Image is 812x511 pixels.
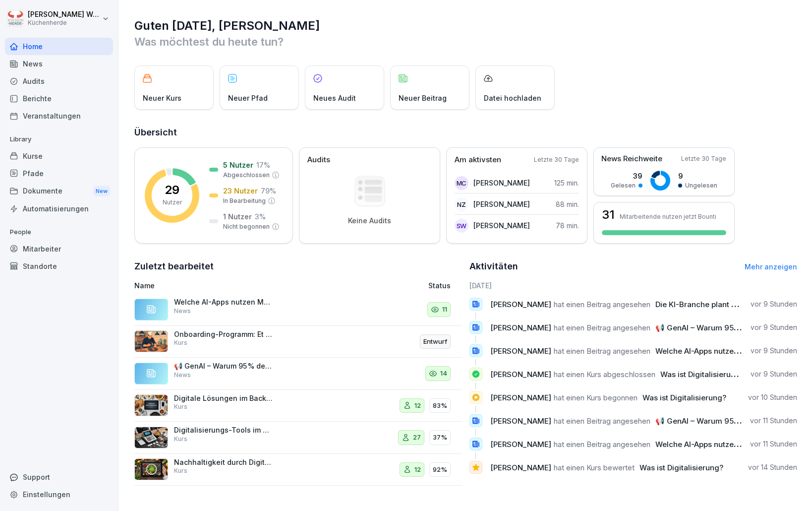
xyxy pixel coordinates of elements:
p: Datei hochladen [484,93,541,103]
p: Was möchtest du heute tun? [134,34,797,50]
p: 79 % [261,186,276,196]
a: Mitarbeiter [5,240,113,257]
p: Keine Audits [348,216,391,225]
a: Digitalisierungs-Tools im GästebereichKurs2737% [134,422,463,454]
div: Support [5,468,113,486]
p: Nachhaltigkeit durch Digitalisierung in der Gastronomie [174,458,273,467]
p: vor 10 Stunden [748,392,797,402]
a: Onboarding-Programm: Et Jeföhl – Kölsche Küche neu gedachtKursEntwurf [134,326,463,358]
a: Einstellungen [5,486,113,503]
span: [PERSON_NAME] [490,323,551,332]
p: vor 9 Stunden [751,346,797,356]
p: 39 [611,171,642,181]
p: In Bearbeitung [223,196,266,205]
span: [PERSON_NAME] [490,463,551,472]
a: Automatisierungen [5,200,113,217]
a: 📢 GenAI – Warum 95 % der Unternehmen scheitern (und wie du es besser machst) Ein aktueller Berich... [134,358,463,390]
p: [PERSON_NAME] Wessel [28,10,100,19]
p: 29 [165,184,179,196]
h3: 31 [602,209,615,221]
span: hat einen Beitrag angesehen [554,416,650,426]
p: vor 14 Stunden [748,462,797,472]
a: Kurse [5,147,113,165]
p: 88 min. [556,199,579,209]
p: Letzte 30 Tage [534,155,579,164]
div: Home [5,38,113,55]
p: Küchenherde [28,19,100,26]
p: [PERSON_NAME] [473,178,530,188]
p: Entwurf [423,337,447,347]
span: hat einen Kurs bewertet [554,463,635,472]
p: Neues Audit [313,93,356,103]
p: 12 [414,465,421,475]
p: [PERSON_NAME] [473,199,530,209]
p: Welche AI-Apps nutzen Menschen wirklich? Der aktuelle Halbjahresreport von a16z bringt es auf den... [174,298,273,307]
div: SW [455,219,468,233]
p: 27 [413,433,421,443]
p: Mitarbeitende nutzen jetzt Bounti [620,213,716,220]
span: hat einen Kurs abgeschlossen [554,370,655,379]
p: 📢 GenAI – Warum 95 % der Unternehmen scheitern (und wie du es besser machst) Ein aktueller Berich... [174,362,273,371]
div: Dokumente [5,182,113,200]
img: xu6l737wakikim15m16l3o4n.png [134,330,168,352]
div: New [93,186,110,197]
p: 83% [433,401,447,411]
img: hdwdeme71ehhejono79v574m.png [134,394,168,416]
p: vor 9 Stunden [751,369,797,379]
span: hat einen Beitrag angesehen [554,323,650,332]
p: Kurs [174,402,187,411]
p: Digitale Lösungen im Backoffice, Produktion und Mitarbeiter [174,394,273,403]
p: Library [5,131,113,147]
p: vor 9 Stunden [751,322,797,332]
span: [PERSON_NAME] [490,300,551,309]
p: Digitalisierungs-Tools im Gästebereich [174,426,273,435]
span: hat einen Kurs begonnen [554,393,638,402]
img: b4v4bxp9jqg7hrh1pj61uj98.png [134,458,168,480]
a: Mehr anzeigen [745,262,797,271]
p: 1 Nutzer [223,211,252,222]
p: 11 [442,305,447,315]
p: 125 min. [554,178,579,188]
a: Standorte [5,257,113,275]
a: DokumenteNew [5,182,113,200]
p: vor 9 Stunden [751,299,797,309]
p: News [174,371,191,380]
p: Neuer Kurs [143,93,181,103]
span: [PERSON_NAME] [490,416,551,426]
p: Name [134,280,337,291]
p: vor 11 Stunden [750,439,797,449]
p: Neuer Beitrag [399,93,447,103]
p: Ungelesen [685,181,717,190]
p: [PERSON_NAME] [473,220,530,231]
span: [PERSON_NAME] [490,440,551,449]
span: hat einen Beitrag angesehen [554,346,650,356]
p: 14 [440,369,447,379]
img: u5o6hwt2vfcozzv2rxj2ipth.png [134,427,168,448]
a: Pfade [5,165,113,182]
p: Status [428,280,451,291]
p: 12 [414,401,421,411]
span: [PERSON_NAME] [490,370,551,379]
span: Was ist Digitalisierung? [639,463,723,472]
p: 37% [433,433,447,443]
span: [PERSON_NAME] [490,346,551,356]
p: People [5,224,113,240]
a: Berichte [5,90,113,107]
p: 5 Nutzer [223,160,253,170]
h2: Übersicht [134,126,797,139]
p: Neuer Pfad [228,93,268,103]
h2: Aktivitäten [469,259,518,273]
h1: Guten [DATE], [PERSON_NAME] [134,18,797,34]
div: NZ [455,197,468,211]
span: Was ist Digitalisierung? [642,393,726,402]
span: [PERSON_NAME] [490,393,551,402]
p: Letzte 30 Tage [681,154,726,163]
div: MC [455,176,468,190]
p: Nicht begonnen [223,222,270,231]
a: Veranstaltungen [5,107,113,125]
p: Gelesen [611,181,636,190]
